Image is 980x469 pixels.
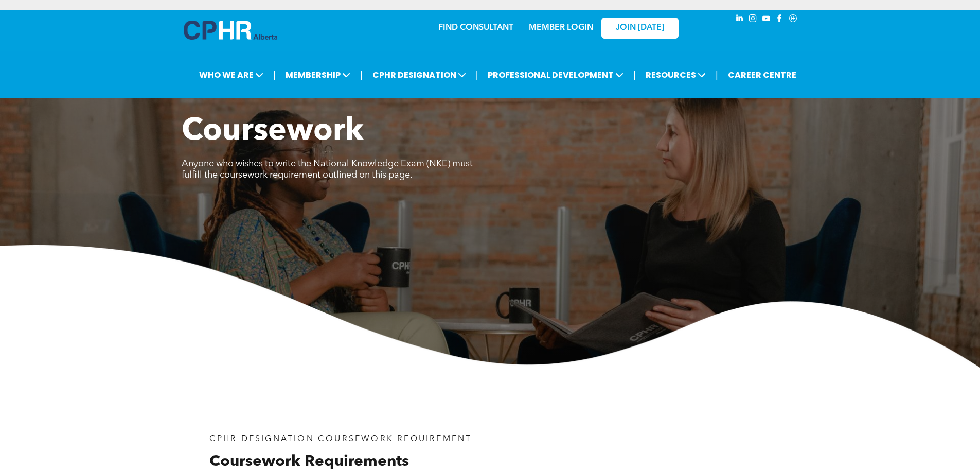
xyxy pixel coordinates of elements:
li: | [633,64,636,85]
span: CPHR DESIGNATION COURSEWORK REQUIREMENT [209,435,472,443]
span: Coursework [182,116,364,147]
span: CPHR DESIGNATION [369,65,469,84]
span: JOIN [DATE] [616,23,664,33]
li: | [476,64,478,85]
li: | [273,64,276,85]
a: JOIN [DATE] [601,18,679,39]
a: youtube [761,13,772,27]
li: | [716,64,718,85]
a: FIND CONSULTANT [438,24,513,32]
img: A blue and white logo for cp alberta [184,21,277,40]
a: instagram [747,13,759,27]
a: MEMBER LOGIN [529,24,593,32]
a: facebook [774,13,786,27]
a: Social network [788,13,799,27]
span: MEMBERSHIP [282,65,353,84]
a: CAREER CENTRE [725,65,799,84]
span: PROFESSIONAL DEVELOPMENT [485,65,627,84]
span: Anyone who wishes to write the National Knowledge Exam (NKE) must fulfill the coursework requirem... [182,159,473,180]
span: RESOURCES [643,65,709,84]
li: | [360,64,363,85]
a: linkedin [734,13,745,27]
span: WHO WE ARE [196,65,266,84]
